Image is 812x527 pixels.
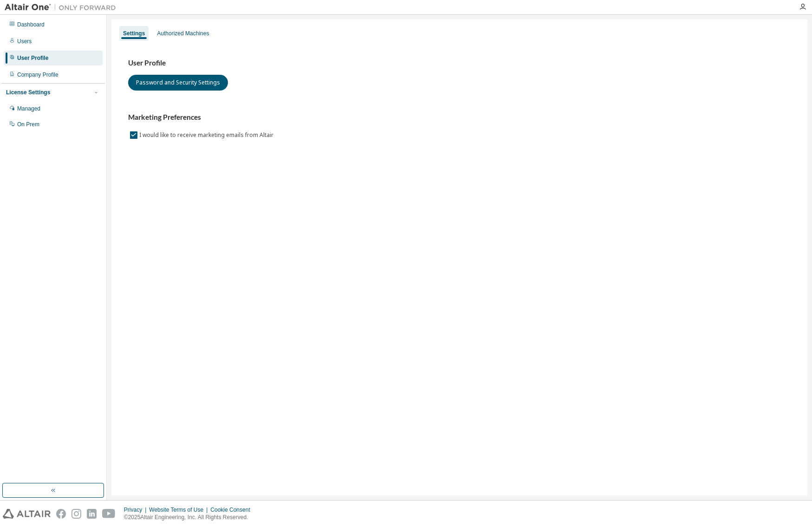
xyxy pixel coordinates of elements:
div: Users [17,38,32,45]
img: linkedin.svg [87,509,97,519]
label: I would like to receive marketing emails from Altair [139,130,275,141]
img: facebook.svg [56,509,66,519]
img: altair_logo.svg [3,509,51,519]
div: Dashboard [17,21,45,28]
div: Managed [17,105,40,112]
div: Authorized Machines [157,30,209,37]
img: instagram.svg [71,509,81,519]
div: Privacy [124,506,149,514]
h3: User Profile [128,59,791,68]
img: Altair One [5,3,121,12]
div: Website Terms of Use [149,506,210,514]
div: On Prem [17,121,39,128]
p: © 2025 Altair Engineering, Inc. All Rights Reserved. [124,514,256,521]
div: Company Profile [17,71,58,78]
img: youtube.svg [102,509,116,519]
div: License Settings [6,89,50,96]
div: Cookie Consent [210,506,255,514]
button: Password and Security Settings [128,75,228,91]
div: Settings [123,30,145,37]
h3: Marketing Preferences [128,113,791,122]
div: User Profile [17,54,48,62]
